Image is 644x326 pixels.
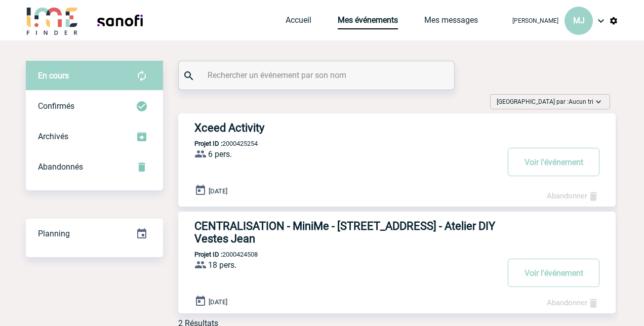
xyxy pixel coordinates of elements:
p: 2000424508 [178,251,258,258]
button: Voir l'événement [508,259,599,287]
div: Retrouvez ici tous vos événements organisés par date et état d'avancement [26,219,163,249]
span: 18 pers. [208,260,236,270]
span: [GEOGRAPHIC_DATA] par : [497,97,593,107]
span: MJ [573,16,585,25]
img: baseline_expand_more_white_24dp-b.png [593,97,603,107]
a: Abandonner [547,298,599,307]
span: Planning [38,229,70,238]
span: [PERSON_NAME] [512,17,558,24]
span: [DATE] [209,187,227,195]
span: Abandonnés [38,162,83,172]
div: Retrouvez ici tous vos évènements avant confirmation [26,61,163,91]
a: CENTRALISATION - MiniMe - [STREET_ADDRESS] - Atelier DIY Vestes Jean [178,220,616,245]
h3: CENTRALISATION - MiniMe - [STREET_ADDRESS] - Atelier DIY Vestes Jean [194,220,498,245]
a: Abandonner [547,191,599,200]
a: Mes messages [424,15,478,29]
p: 2000425254 [178,140,258,147]
div: Retrouvez ici tous les événements que vous avez décidé d'archiver [26,121,163,152]
span: Archivés [38,132,68,141]
span: Confirmés [38,101,74,111]
b: Projet ID : [194,140,222,147]
span: En cours [38,71,69,80]
div: Retrouvez ici tous vos événements annulés [26,152,163,182]
a: Mes événements [338,15,398,29]
a: Planning [26,218,163,248]
a: Xceed Activity [178,121,616,134]
button: Voir l'événement [508,148,599,176]
b: Projet ID : [194,251,222,258]
span: [DATE] [209,298,227,306]
a: Accueil [286,15,311,29]
h3: Xceed Activity [194,121,498,134]
input: Rechercher un événement par son nom [205,68,430,83]
span: Aucun tri [569,98,593,105]
img: IME-Finder [26,6,78,35]
span: 6 pers. [208,149,232,159]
